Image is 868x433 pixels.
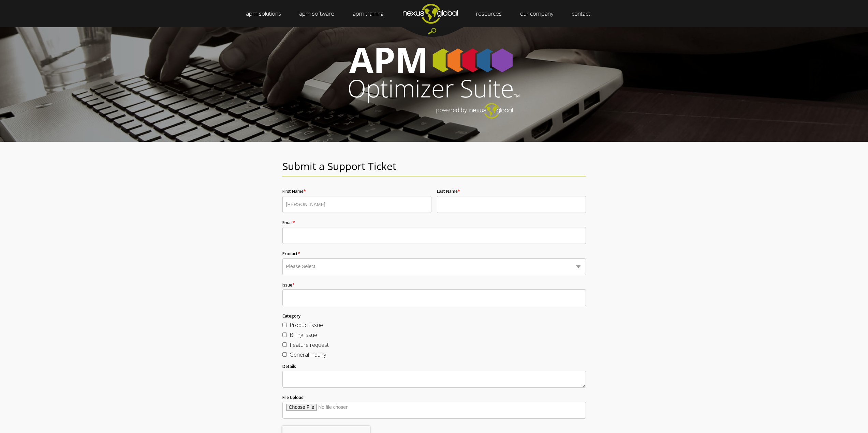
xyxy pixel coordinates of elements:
h2: Submit a Support Ticket [282,160,586,172]
input: Product issue [282,323,287,327]
span: Feature request [290,341,329,349]
span: Last Name [437,188,458,194]
span: Category [282,313,300,319]
input: Billing issue [282,333,287,337]
span: General inquiry [290,351,326,358]
span: Billing issue [290,331,317,339]
span: Issue [282,282,292,288]
span: First Name [282,188,304,194]
span: Email [282,220,293,226]
span: Product issue [290,321,323,329]
input: General inquiry [282,352,287,357]
span: Details [282,364,296,369]
img: APM Suite Logo White Text [349,48,519,119]
span: Product [282,251,298,257]
span: File Upload [282,395,304,400]
input: Feature request [282,342,287,347]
